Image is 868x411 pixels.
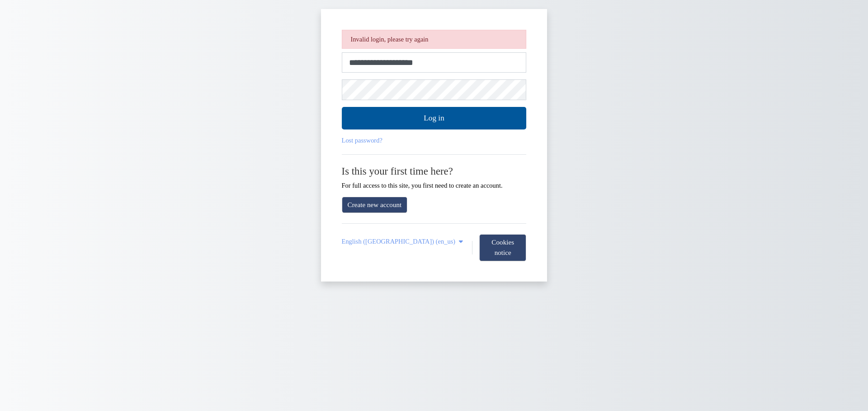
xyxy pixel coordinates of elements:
button: Cookies notice [479,234,526,261]
h2: Is this your first time here? [342,165,527,177]
a: English (United States) ‎(en_us)‎ [342,238,465,245]
div: For full access to this site, you first need to create an account. [342,165,527,189]
a: Lost password? [342,137,382,144]
div: Invalid login, please try again [342,30,527,49]
button: Log in [342,107,527,129]
a: Create new account [342,197,408,213]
